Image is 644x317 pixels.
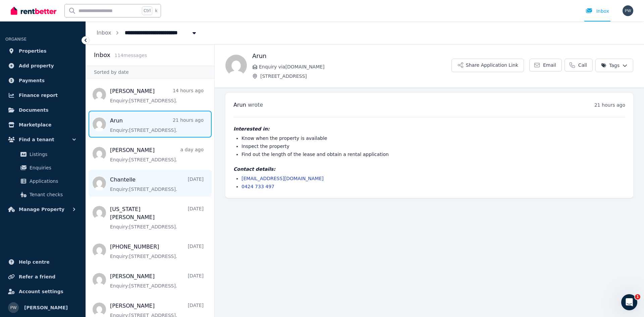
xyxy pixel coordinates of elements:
a: Arun21 hours agoEnquiry:[STREET_ADDRESS]. [110,117,204,134]
span: Find a tenant [19,136,54,144]
span: [STREET_ADDRESS] [260,73,451,80]
a: [PERSON_NAME]14 hours agoEnquiry:[STREET_ADDRESS]. [110,87,204,104]
span: Applications [30,177,75,185]
div: Sorted by date [86,66,214,78]
a: [PERSON_NAME][DATE]Enquiry:[STREET_ADDRESS]. [110,272,204,289]
h4: Interested in: [233,125,625,132]
h1: Arun [252,51,451,61]
span: Email [543,62,556,68]
a: Chantelle[DATE]Enquiry:[STREET_ADDRESS]. [110,176,204,193]
a: Marketplace [5,118,80,131]
span: Add property [19,62,54,70]
time: 21 hours ago [594,102,625,108]
nav: Breadcrumb [86,21,208,44]
a: [PHONE_NUMBER][DATE]Enquiry:[STREET_ADDRESS]. [110,243,204,260]
span: Properties [19,47,47,55]
iframe: Intercom live chat [621,294,637,310]
a: Inbox [97,30,111,36]
span: Tenant checks [30,191,75,199]
button: Find a tenant [5,133,80,146]
li: Find out the length of the lease and obtain a rental application [241,151,625,158]
span: 114 message s [114,53,147,58]
span: Tags [601,62,620,69]
a: Add property [5,59,80,72]
li: Inspect the property [241,143,625,150]
a: [US_STATE][PERSON_NAME][DATE]Enquiry:[STREET_ADDRESS]. [110,205,204,230]
button: Manage Property [5,203,80,216]
div: Inbox [586,8,609,14]
span: Refer a friend [19,273,55,281]
a: Documents [5,103,80,117]
a: Tenant checks [8,188,77,201]
img: Arun [225,55,247,76]
span: Payments [19,76,45,85]
a: Payments [5,74,80,87]
span: Help centre [19,258,50,266]
a: [PERSON_NAME]a day agoEnquiry:[STREET_ADDRESS]. [110,146,204,163]
span: wrote [248,102,263,108]
span: Marketplace [19,121,51,129]
span: Ctrl [142,6,152,15]
span: ORGANISE [5,37,26,42]
a: Applications [8,174,77,188]
span: Listings [30,150,75,158]
span: k [155,8,157,13]
a: Finance report [5,89,80,102]
span: Finance report [19,91,58,99]
span: Enquiry via [DOMAIN_NAME] [259,63,451,70]
a: [EMAIL_ADDRESS][DOMAIN_NAME] [241,176,324,181]
h2: Inbox [94,50,110,60]
span: Account settings [19,287,63,296]
button: Tags [595,59,633,72]
span: Call [578,62,587,68]
h4: Contact details: [233,166,625,172]
span: Manage Property [19,205,64,213]
a: Properties [5,44,80,58]
button: Share Application Link [451,59,524,72]
img: Paul Williams [8,302,19,313]
a: 0424 733 497 [241,184,274,189]
img: RentBetter [11,6,56,16]
span: Documents [19,106,49,114]
span: [PERSON_NAME] [24,304,68,312]
a: Enquiries [8,161,77,174]
li: Know when the property is available [241,135,625,142]
img: Paul Williams [623,5,633,16]
a: Help centre [5,255,80,269]
a: Listings [8,148,77,161]
a: Account settings [5,285,80,298]
span: Arun [233,102,246,108]
a: Refer a friend [5,270,80,283]
span: 1 [635,294,640,300]
span: Enquiries [30,164,75,172]
a: Call [565,59,593,71]
a: Email [529,59,562,71]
